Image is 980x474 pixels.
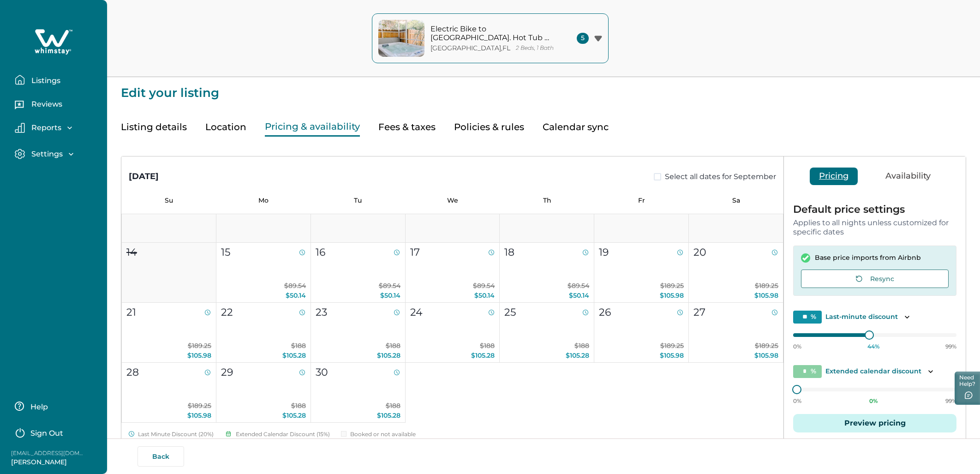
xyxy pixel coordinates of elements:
[410,305,423,320] p: 24
[126,305,136,320] p: 21
[216,197,311,204] p: Mo
[902,312,913,323] button: Toggle description
[341,430,416,438] div: Booked or not available
[205,118,246,137] button: Location
[225,430,330,438] div: Extended Calendar Discount (15%)
[216,243,311,303] button: 15$89.54$50.14
[594,243,689,303] button: 19$189.25$105.98
[282,351,306,360] span: $105.28
[122,363,216,423] button: 28$189.25$105.98
[754,351,778,360] span: $105.98
[316,305,327,320] p: 23
[660,291,684,300] span: $105.98
[372,13,609,63] button: property-coverElectric Bike to [GEOGRAPHIC_DATA]. Hot Tub Cottage.[GEOGRAPHIC_DATA],FL2 Beds, 1 B...
[810,168,858,185] button: Pricing
[282,411,306,420] span: $105.28
[121,77,966,99] p: Edit your listing
[594,303,689,363] button: 26$189.25$105.98
[216,303,311,363] button: 22$188$105.28
[689,197,783,204] p: Sa
[29,150,63,159] p: Settings
[500,243,594,303] button: 18$89.54$50.14
[406,243,500,303] button: 17$89.54$50.14
[665,171,776,182] span: Select all dates for September
[504,245,514,260] p: 18
[574,342,589,350] span: $188
[29,76,60,85] p: Listings
[945,343,956,350] p: 99%
[316,365,328,380] p: 30
[516,45,554,52] p: 2 Beds, 1 Bath
[311,363,406,423] button: 30$188$105.28
[793,414,956,432] button: Preview pricing
[504,305,516,320] p: 25
[793,204,956,215] p: Default price settings
[30,429,63,438] p: Sign Out
[689,303,783,363] button: 27$189.25$105.98
[137,446,184,467] button: Back
[543,118,609,137] button: Calendar sync
[29,123,61,132] p: Reports
[480,342,495,350] span: $188
[378,118,436,137] button: Fees & taxes
[660,282,684,290] span: $189.25
[945,397,956,405] p: 99%
[265,118,360,137] button: Pricing & availability
[15,123,100,133] button: Reports
[793,218,956,236] p: Applies to all nights unless customized for specific dates
[377,411,400,420] span: $105.28
[755,342,778,350] span: $189.25
[221,305,233,320] p: 22
[660,342,684,350] span: $189.25
[471,351,495,360] span: $105.28
[825,312,898,322] p: Last-minute discount
[15,96,100,115] button: Reviews
[28,402,48,412] p: Help
[286,291,306,300] span: $50.14
[15,423,96,441] button: Sign Out
[793,397,801,405] p: 0%
[29,100,62,109] p: Reviews
[825,367,921,376] p: Extended calendar discount
[129,430,214,438] div: Last Minute Discount (20%)
[599,245,609,260] p: 19
[577,33,589,44] span: 5
[500,303,594,363] button: 25$188$105.28
[316,245,325,260] p: 16
[15,149,100,159] button: Settings
[474,291,495,300] span: $50.14
[291,342,306,350] span: $188
[11,458,85,467] p: [PERSON_NAME]
[430,44,510,52] p: [GEOGRAPHIC_DATA] , FL
[380,291,400,300] span: $50.14
[311,243,406,303] button: 16$89.54$50.14
[599,305,611,320] p: 26
[755,282,778,290] span: $189.25
[126,365,139,380] p: 28
[386,342,400,350] span: $188
[405,197,500,204] p: We
[793,343,801,350] p: 0%
[15,71,100,89] button: Listings
[187,411,211,420] span: $105.98
[15,397,96,415] button: Help
[121,118,187,137] button: Listing details
[693,305,705,320] p: 27
[121,197,216,204] p: Su
[801,270,949,288] button: Resync
[386,402,400,410] span: $188
[129,170,159,183] div: [DATE]
[693,245,706,260] p: 20
[216,363,311,423] button: 29$188$105.28
[876,168,940,185] button: Availability
[377,351,400,360] span: $105.28
[187,351,211,360] span: $105.98
[406,303,500,363] button: 24$188$105.28
[221,245,230,260] p: 15
[566,351,589,360] span: $105.28
[378,20,424,57] img: property-cover
[867,343,879,350] p: 44 %
[188,402,211,410] span: $189.25
[925,366,936,377] button: Toggle description
[284,282,306,290] span: $89.54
